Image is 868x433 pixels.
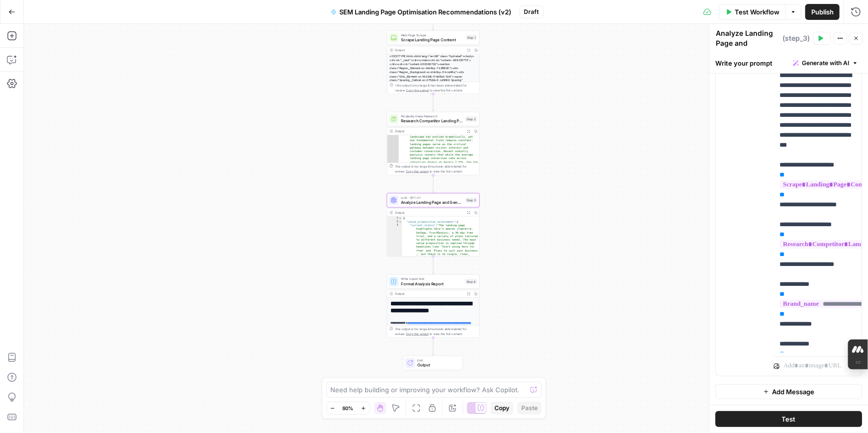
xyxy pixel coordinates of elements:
[387,356,480,370] div: EndOutput
[716,28,780,68] textarea: Analyze Landing Page and Generate Recommendations
[395,48,463,53] div: Output
[802,59,849,68] span: Generate with AI
[401,32,464,37] span: Web Page Scrape
[387,30,480,94] div: Web Page ScrapeScrape Landing Page ContentStep 1Output<!DOCTYPE html><html lang="en-GB" class="hy...
[401,281,463,287] span: Format Analysis Report
[398,216,402,220] span: Toggle code folding, rows 1 through 252
[398,220,402,224] span: Toggle code folding, rows 2 through 22
[406,88,429,91] span: Copy the output
[466,116,477,122] div: Step 2
[343,404,354,412] span: 60%
[782,33,810,43] span: ( step_3 )
[387,220,402,224] div: 2
[387,224,402,277] div: 3
[395,327,477,336] div: This output is too large & has been abbreviated for review. to view the full content.
[715,411,862,427] button: Test
[709,53,868,73] div: Write your prompt
[387,193,480,257] div: LLM · GPT-4.1Analyze Landing Page and Generate RecommendationsStep 3Output{ "value_proposition_as...
[401,195,463,200] span: LLM · GPT-4.1
[325,4,518,20] button: SEM Landing Page Optimisation Recommendations (v2)
[417,362,458,368] span: Output
[432,338,434,355] g: Edge from step_4 to end
[466,35,477,40] div: Step 1
[715,384,862,399] button: Add Message
[401,114,463,119] span: Perplexity Deep Research
[466,197,477,203] div: Step 3
[432,257,434,274] g: Edge from step_3 to step_4
[521,404,538,413] span: Paste
[395,164,477,173] div: This output is too large & has been abbreviated for review. to view the full content.
[735,7,779,17] span: Test Workflow
[517,402,542,415] button: Paste
[417,358,458,363] span: End
[782,414,796,424] span: Test
[805,4,840,20] button: Publish
[432,175,434,192] g: Edge from step_2 to step_3
[395,129,463,134] div: Output
[340,7,512,17] span: SEM Landing Page Optimisation Recommendations (v2)
[406,332,429,336] span: Copy the output
[465,279,477,284] div: Step 4
[387,216,402,220] div: 1
[494,404,509,413] span: Copy
[813,32,831,45] button: Test
[395,83,477,92] div: This output is too large & has been abbreviated for review. to view the full content.
[401,37,464,43] span: Scrape Landing Page Content
[432,94,434,111] g: Edge from step_1 to step_2
[789,57,862,70] button: Generate with AI
[401,276,463,281] span: Write Liquid Text
[811,7,834,17] span: Publish
[719,4,785,20] button: Test Workflow
[395,291,463,296] div: Output
[772,387,814,397] span: Add Message
[524,7,539,16] span: Draft
[406,170,429,173] span: Copy the output
[432,12,434,30] g: Edge from start to step_1
[387,112,480,175] div: Perplexity Deep ResearchResearch Competitor Landing PagesStep 2Output landscape has evolved drama...
[401,199,463,205] span: Analyze Landing Page and Generate Recommendations
[490,402,513,415] button: Copy
[401,118,463,124] span: Research Competitor Landing Pages
[395,210,463,215] div: Output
